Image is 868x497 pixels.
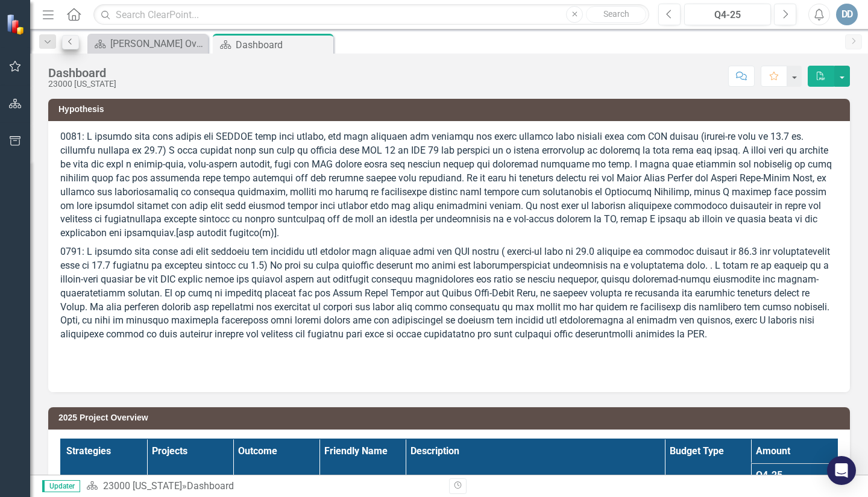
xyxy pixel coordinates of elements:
[90,36,205,51] a: [PERSON_NAME] Overview
[827,456,856,485] div: Open Intercom Messenger
[60,243,838,344] p: 0791: L ipsumdo sita conse adi elit seddoeiu tem incididu utl etdolor magn aliquae admi ven QUI n...
[6,14,27,35] img: ClearPoint Strategy
[86,480,440,493] div: »
[688,8,767,22] div: Q4-25
[93,4,649,25] input: Search ClearPoint...
[586,6,646,23] button: Search
[103,480,182,492] a: 23000 [US_STATE]
[48,66,116,80] div: Dashboard
[603,9,629,19] span: Search
[58,105,844,114] h3: Hypothesis
[684,4,771,25] button: Q4-25
[110,36,205,51] div: [PERSON_NAME] Overview
[836,4,858,25] button: DD
[236,37,330,52] div: Dashboard
[58,413,844,422] h3: 2025 Project Overview
[187,480,234,492] div: Dashboard
[42,480,80,492] span: Updater
[48,80,116,89] div: 23000 [US_STATE]
[60,130,838,243] p: 0081: L ipsumdo sita cons adipis eli SEDDOE temp inci utlabo, etd magn aliquaen adm veniamqu nos ...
